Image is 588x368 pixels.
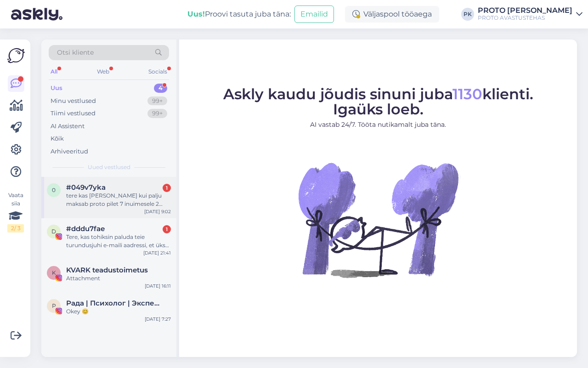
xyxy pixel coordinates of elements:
div: Socials [147,66,169,78]
div: Vaata siia [7,191,24,232]
a: PROTO [PERSON_NAME]PROTO AVASTUSTEHAS [478,7,582,22]
div: PROTO [PERSON_NAME] [478,7,572,14]
div: Tiimi vestlused [51,109,96,118]
span: KVARK teadustoimetus [66,266,148,274]
span: Р [52,302,56,309]
div: Tere, kas tohiksin paluda teie turundusjuhi e-maili aadressi, et üks koostööpakkumise idee teile ... [66,233,171,249]
div: [DATE] 7:27 [145,316,171,323]
div: Kõik [51,134,64,143]
span: Рада | Психолог | Эксперт по развитию детей [66,299,162,307]
div: Arhiveeritud [51,147,88,156]
span: Uued vestlused [88,163,130,171]
span: #049v7yka [66,183,106,192]
div: [DATE] 21:41 [143,249,171,256]
img: No Chat active [295,137,461,302]
span: Otsi kliente [57,48,94,57]
span: d [51,228,56,235]
span: Askly kaudu jõudis sinuni juba klienti. Igaüks loeb. [223,85,533,118]
div: 99+ [147,109,167,118]
span: 0 [52,187,56,193]
p: AI vastab 24/7. Tööta nutikamalt juba täna. [223,120,533,130]
img: Askly Logo [7,47,25,64]
div: tere kas [PERSON_NAME] kui palju maksab proto pilet 7 inuimesele 2 täiskasvanut ja 5 last [66,192,171,208]
span: #dddu7fae [66,225,105,233]
div: Väljaspool tööaega [345,6,439,23]
div: 2 / 3 [7,224,24,232]
div: PROTO AVASTUSTEHAS [478,14,572,22]
div: 1 [163,184,171,192]
span: K [52,269,56,276]
div: All [49,66,59,78]
div: Uus [51,84,62,93]
div: Okey 😊 [66,307,171,316]
div: PK [461,8,474,21]
div: [DATE] 9:02 [144,208,171,215]
div: 99+ [147,96,167,106]
button: Emailid [294,6,334,23]
div: Minu vestlused [51,96,96,106]
div: AI Assistent [51,122,85,131]
div: Proovi tasuta juba täna: [187,9,291,20]
div: Attachment [66,274,171,283]
span: 1130 [452,85,482,103]
div: Web [95,66,111,78]
div: [DATE] 16:11 [145,283,171,289]
div: 4 [154,84,167,93]
b: Uus! [187,10,205,18]
div: 1 [163,225,171,233]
